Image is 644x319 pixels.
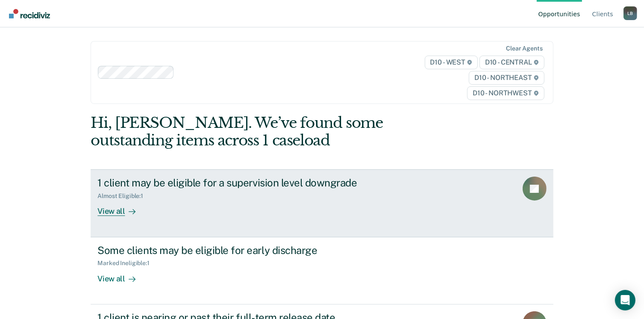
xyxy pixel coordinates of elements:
[467,86,544,100] span: D10 - NORTHWEST
[506,45,542,52] div: Clear agents
[479,56,544,69] span: D10 - CENTRAL
[97,260,156,267] div: Marked Ineligible : 1
[97,177,397,189] div: 1 client may be eligible for a supervision level downgrade
[425,56,478,69] span: D10 - WEST
[91,237,553,304] a: Some clients may be eligible for early dischargeMarked Ineligible:1View all
[623,6,637,20] button: Profile dropdown button
[97,192,150,200] div: Almost Eligible : 1
[9,9,50,18] img: Recidiviz
[615,290,635,310] div: Open Intercom Messenger
[91,114,461,149] div: Hi, [PERSON_NAME]. We’ve found some outstanding items across 1 caseload
[469,71,544,85] span: D10 - NORTHEAST
[91,169,553,237] a: 1 client may be eligible for a supervision level downgradeAlmost Eligible:1View all
[97,244,397,257] div: Some clients may be eligible for early discharge
[97,267,145,284] div: View all
[97,200,145,216] div: View all
[623,6,637,20] div: L B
